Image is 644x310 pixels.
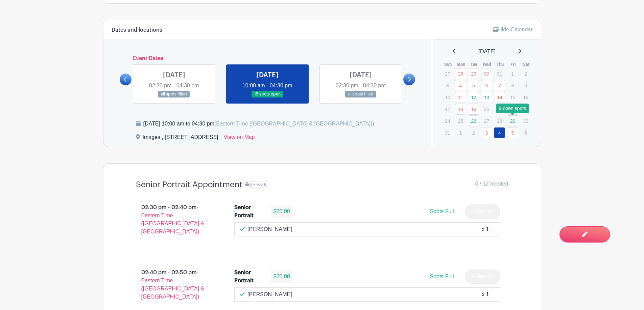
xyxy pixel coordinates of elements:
a: 19 [468,104,479,115]
p: 15 [507,92,518,103]
p: 10 [442,92,453,103]
a: 29 [507,115,518,126]
p: 30 [520,116,531,126]
span: Spots Full [430,208,454,214]
p: 24 [442,116,453,126]
a: 30 [481,68,492,79]
p: 25 [455,116,466,126]
p: 9 [520,80,531,91]
p: 02:30 pm - 02:40 pm [125,201,224,238]
div: $20.00 [271,270,293,283]
th: Tue [468,61,481,68]
p: 1 [455,128,466,138]
p: 27 [481,116,492,126]
div: $20.00 [271,205,293,218]
div: x 1 [482,225,489,233]
a: 5 [507,127,518,138]
p: 31 [442,128,453,138]
p: 8 [507,80,518,91]
div: Senior Portrait [234,269,263,285]
p: 20 [481,104,492,114]
h4: Senior Portrait Appointment [136,180,242,190]
p: 27 [442,68,453,79]
p: [PERSON_NAME] [247,225,292,233]
p: [PERSON_NAME] [247,290,292,299]
div: 9 open spots [496,104,529,113]
a: 6 [481,80,492,91]
p: 6 [520,128,531,138]
th: Fri [507,61,520,68]
span: PRIVATE [250,182,267,187]
p: 1 [507,68,518,79]
span: (Eastern Time ([GEOGRAPHIC_DATA] & [GEOGRAPHIC_DATA])) [214,121,374,126]
th: Mon [455,61,468,68]
a: 18 [455,104,466,115]
p: 3 [442,80,453,91]
span: 0 / 12 needed [475,180,508,188]
th: Thu [494,61,507,68]
div: Senior Portrait [234,203,263,220]
span: Spots Full [430,274,454,279]
a: View on Map [224,133,255,144]
a: 12 [468,92,479,103]
th: Sun [442,61,455,68]
p: 28 [494,116,505,126]
div: x 1 [482,290,489,299]
th: Wed [481,61,494,68]
a: 14 [494,92,505,103]
span: [DATE] [479,48,496,56]
h6: Dates and locations [112,27,162,33]
a: 4 [494,127,505,138]
div: [DATE] 10:00 am to 04:30 pm [143,120,374,128]
p: 31 [494,68,505,79]
p: 17 [442,104,453,114]
a: 4 [455,80,466,91]
p: 02:40 pm - 02:50 pm [125,266,224,304]
a: 29 [468,68,479,79]
a: 11 [455,92,466,103]
a: 26 [468,115,479,126]
p: 21 [494,104,505,114]
p: 2 [468,128,479,138]
a: 5 [468,80,479,91]
a: 3 [481,127,492,138]
p: 16 [520,92,531,103]
th: Sat [520,61,533,68]
a: 7 [494,80,505,91]
p: 2 [520,68,531,79]
h6: Event Dates [132,55,404,62]
a: 13 [481,92,492,103]
a: Hide Calendar [493,27,532,32]
div: Images , [STREET_ADDRESS] [143,133,218,144]
a: 28 [455,68,466,79]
